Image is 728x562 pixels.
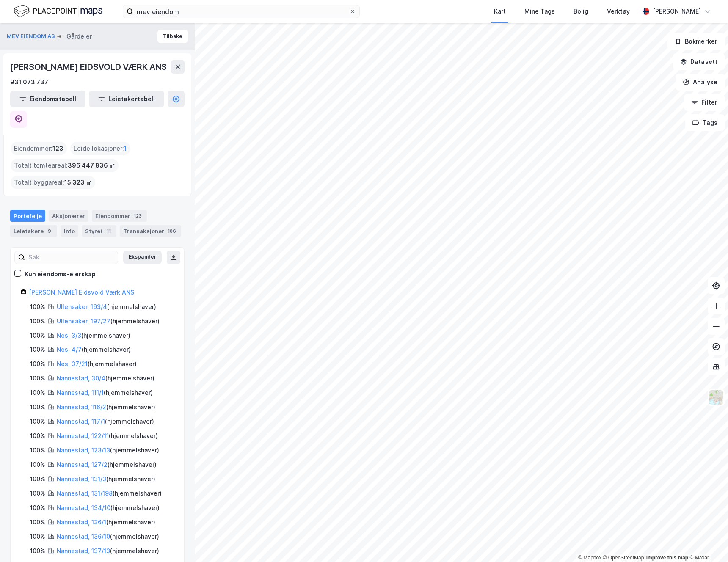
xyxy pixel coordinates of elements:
[494,6,506,17] div: Kart
[89,91,164,107] button: Leietakertabell
[157,30,188,43] button: Tilbake
[57,517,155,527] div: ( hjemmelshaver )
[105,227,113,235] div: 11
[45,227,54,235] div: 9
[57,316,160,326] div: ( hjemmelshaver )
[10,77,48,87] div: 931 073 737
[685,114,725,131] button: Tags
[10,210,45,222] div: Portefølje
[57,388,153,398] div: ( hjemmelshaver )
[708,389,724,405] img: Z
[57,446,110,454] a: Nannestad, 123/13
[10,91,85,107] button: Eiendomstabell
[124,143,127,154] span: 1
[574,6,588,17] div: Bolig
[14,4,102,19] img: logo.f888ab2527a4732fd821a326f86c7f29.svg
[57,474,155,484] div: ( hjemmelshaver )
[30,431,45,441] div: 100%
[11,176,95,189] div: Totalt byggareal :
[57,389,104,396] a: Nannestad, 111/1
[30,302,45,312] div: 100%
[57,360,88,367] a: Nes, 37/21
[686,521,728,562] div: Kontrollprogram for chat
[57,344,131,355] div: ( hjemmelshaver )
[57,331,130,341] div: ( hjemmelshaver )
[25,251,118,264] input: Søk
[57,359,137,369] div: ( hjemmelshaver )
[30,474,45,484] div: 100%
[646,555,688,561] a: Improve this map
[66,31,92,41] div: Gårdeier
[673,53,725,70] button: Datasett
[82,225,116,237] div: Styret
[30,445,45,455] div: 100%
[29,289,134,296] a: [PERSON_NAME] Eidsvold Værk ANS
[133,5,349,18] input: Søk på adresse, matrikkel, gårdeiere, leietakere eller personer
[7,32,57,41] button: MEV EIENDOM AS
[578,555,601,561] a: Mapbox
[57,475,106,482] a: Nannestad, 131/3
[57,488,162,499] div: ( hjemmelshaver )
[92,210,147,222] div: Eiendommer
[57,490,113,497] a: Nannestad, 131/198
[676,74,725,91] button: Analyse
[607,6,630,17] div: Verktøy
[52,143,63,154] span: 123
[684,94,725,111] button: Filter
[57,432,109,439] a: Nannestad, 122/11
[57,518,106,526] a: Nannestad, 136/1
[25,269,96,279] div: Kun eiendoms-eierskap
[30,503,45,513] div: 100%
[10,60,168,74] div: [PERSON_NAME] EIDSVOLD VÆRK ANS
[57,445,159,455] div: ( hjemmelshaver )
[57,403,106,410] a: Nannestad, 116/2
[30,359,45,369] div: 100%
[57,332,81,339] a: Nes, 3/3
[30,316,45,326] div: 100%
[11,159,119,172] div: Totalt tomteareal :
[57,303,107,310] a: Ullensaker, 193/4
[30,331,45,341] div: 100%
[667,33,725,50] button: Bokmerker
[30,402,45,412] div: 100%
[57,346,82,353] a: Nes, 4/7
[30,460,45,470] div: 100%
[57,460,157,470] div: ( hjemmelshaver )
[120,225,181,237] div: Transaksjoner
[11,142,67,155] div: Eiendommer :
[686,521,728,562] iframe: Chat Widget
[30,517,45,527] div: 100%
[603,555,644,561] a: OpenStreetMap
[30,546,45,556] div: 100%
[57,503,160,513] div: ( hjemmelshaver )
[57,302,156,312] div: ( hjemmelshaver )
[57,546,159,556] div: ( hjemmelshaver )
[61,225,78,237] div: Info
[30,373,45,383] div: 100%
[68,160,115,171] span: 396 447 836 ㎡
[57,418,105,425] a: Nannestad, 117/1
[57,402,155,412] div: ( hjemmelshaver )
[57,533,110,540] a: Nannestad, 136/10
[57,461,108,468] a: Nannestad, 127/2
[57,532,159,542] div: ( hjemmelshaver )
[166,227,178,235] div: 186
[30,532,45,542] div: 100%
[57,504,110,511] a: Nannestad, 134/10
[57,317,110,325] a: Ullensaker, 197/27
[57,373,154,383] div: ( hjemmelshaver )
[49,210,88,222] div: Aksjonærer
[132,212,143,220] div: 123
[30,416,45,427] div: 100%
[30,488,45,499] div: 100%
[57,431,158,441] div: ( hjemmelshaver )
[70,142,130,155] div: Leide lokasjoner :
[123,251,162,264] button: Ekspander
[10,225,57,237] div: Leietakere
[653,6,701,17] div: [PERSON_NAME]
[64,177,92,187] span: 15 323 ㎡
[57,547,110,554] a: Nannestad, 137/13
[30,388,45,398] div: 100%
[57,416,154,427] div: ( hjemmelshaver )
[30,344,45,355] div: 100%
